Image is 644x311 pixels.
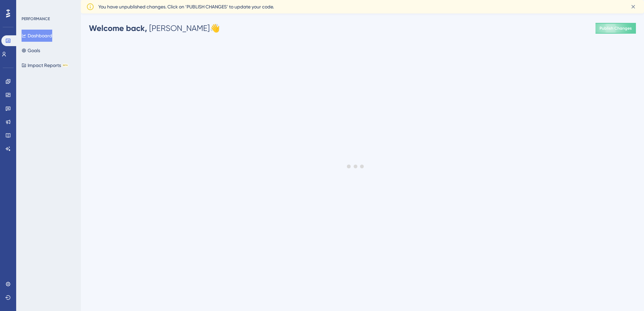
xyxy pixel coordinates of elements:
div: BETA [62,64,68,67]
button: Impact ReportsBETA [22,59,68,71]
span: Publish Changes [600,26,632,31]
button: Goals [22,44,40,57]
span: Welcome back, [89,23,147,33]
div: PERFORMANCE [22,16,50,22]
div: [PERSON_NAME] 👋 [89,23,220,34]
span: You have unpublished changes. Click on ‘PUBLISH CHANGES’ to update your code. [98,3,274,11]
button: Publish Changes [595,23,636,34]
button: Dashboard [22,30,52,42]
